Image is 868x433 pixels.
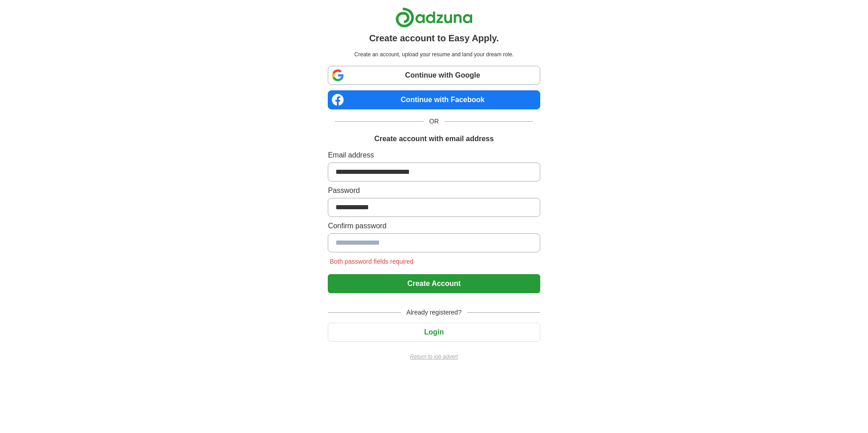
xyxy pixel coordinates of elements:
[328,328,540,336] a: Login
[328,66,540,85] a: Continue with Google
[328,258,415,265] span: Both password fields required
[395,7,473,28] img: Adzuna logo
[328,90,540,109] a: Continue with Facebook
[374,133,493,144] h1: Create account with email address
[369,31,499,45] h1: Create account to Easy Apply.
[330,50,538,59] p: Create an account, upload your resume and land your dream role.
[328,353,540,361] a: Return to job advert
[401,308,467,317] span: Already registered?
[424,117,444,126] span: OR
[328,274,540,293] button: Create Account
[328,150,540,161] label: Email address
[328,185,540,196] label: Password
[328,323,540,342] button: Login
[328,221,540,231] label: Confirm password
